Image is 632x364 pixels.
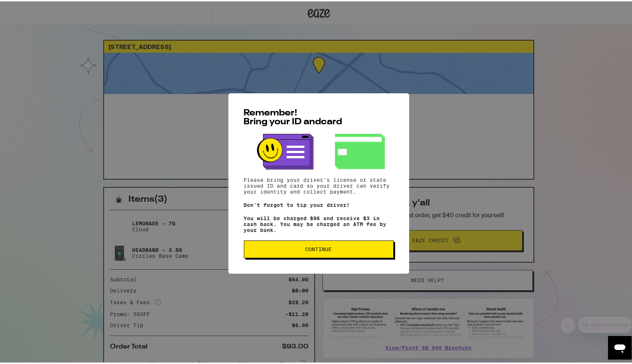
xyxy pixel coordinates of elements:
p: You will be charged $96 and receive $3 in cash back. You may be charged an ATM fee by your bank. [244,214,394,232]
iframe: Button to launch messaging window [608,334,632,358]
iframe: Close message [560,317,575,332]
iframe: Message from company [578,315,632,332]
button: Continue [244,239,394,257]
span: Continue [305,245,332,250]
p: Please bring your driver's license or state issued ID and card so your driver can verify your ide... [244,176,394,193]
span: Remember! Bring your ID and card [244,107,342,125]
p: Don't forget to tip your driver! [244,201,394,207]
